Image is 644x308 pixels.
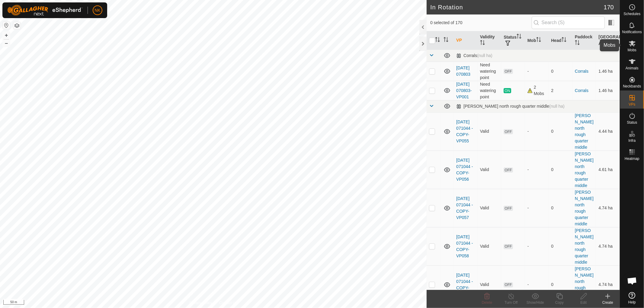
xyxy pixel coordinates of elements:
p-sorticon: Activate to sort [444,38,448,43]
span: Notifications [622,30,642,34]
span: OFF [504,167,513,173]
th: VP [454,31,478,50]
td: Valid [478,265,501,304]
td: Valid [478,112,501,151]
th: Head [549,31,572,50]
a: Corrals [575,88,588,93]
div: Copy [547,300,572,305]
span: VPs [629,103,635,106]
a: [DATE] 070803-VP001 [456,82,472,99]
a: [PERSON_NAME] north rough quarter middle [575,228,594,265]
td: 4.44 ha [596,112,620,151]
p-sorticon: Activate to sort [608,41,613,46]
span: Help [628,300,636,304]
span: Delete [482,300,492,305]
button: – [3,40,10,47]
span: Schedules [623,12,640,16]
a: [DATE] 071044 - COPY-VP056 [456,158,473,182]
div: - [527,205,546,211]
a: [PERSON_NAME] north rough quarter middle [575,190,594,226]
a: Corrals [575,69,588,74]
td: 4.61 ha [596,151,620,189]
div: - [527,128,546,135]
td: Need watering point [478,81,501,100]
p-sorticon: Activate to sort [435,38,440,43]
div: Corrals [456,53,492,58]
div: Create [596,300,620,305]
a: [DATE] 071044 - COPY-VP058 [456,234,473,258]
img: Gallagher Logo [7,5,83,16]
div: Show/Hide [523,300,547,305]
th: Paddock [572,31,596,50]
div: - [527,68,546,75]
td: 0 [549,227,572,265]
a: [DATE] 071044 - COPY-VP057 [456,196,473,220]
th: Mob [525,31,549,50]
td: 0 [549,189,572,227]
a: [PERSON_NAME] north rough quarter middle [575,266,594,303]
th: Status [501,31,525,50]
span: OFF [504,69,513,74]
span: OFF [504,129,513,134]
div: - [527,243,546,249]
div: - [527,281,546,288]
span: 170 [604,3,614,12]
p-sorticon: Activate to sort [575,41,580,46]
a: Contact Us [219,300,237,306]
button: Reset Map [3,22,10,29]
a: Help [620,290,644,306]
td: 4.74 ha [596,189,620,227]
th: Validity [478,31,501,50]
div: [PERSON_NAME] north rough quarter middle [456,104,565,109]
span: (null ha) [549,104,565,109]
td: 1.46 ha [596,62,620,81]
span: Heatmap [625,157,639,160]
div: - [527,167,546,173]
input: Search (S) [532,16,605,29]
span: Neckbands [623,84,641,88]
div: Edit [572,300,596,305]
span: Status [627,121,637,124]
td: 4.74 ha [596,265,620,304]
td: Valid [478,189,501,227]
div: Open chat [623,272,641,290]
td: Valid [478,227,501,265]
h2: In Rotation [430,4,604,11]
span: OFF [504,206,513,211]
button: Map Layers [13,22,21,29]
td: 0 [549,265,572,304]
td: 0 [549,62,572,81]
span: ON [504,88,511,93]
div: 2 Mobs [527,84,546,97]
td: 4.74 ha [596,227,620,265]
a: [DATE] 071044 - COPY-VP059 [456,273,473,297]
td: Valid [478,151,501,189]
p-sorticon: Activate to sort [517,35,521,40]
span: (null ha) [477,53,492,58]
th: [GEOGRAPHIC_DATA] Area [596,31,620,50]
span: OFF [504,244,513,249]
td: 2 [549,81,572,100]
a: Privacy Policy [190,300,212,306]
p-sorticon: Activate to sort [480,41,485,46]
a: [PERSON_NAME] north rough quarter middle [575,151,594,188]
a: [DATE] 071044 - COPY-VP055 [456,119,473,143]
span: NK [95,7,100,14]
span: OFF [504,282,513,287]
a: [PERSON_NAME] north rough quarter middle [575,113,594,150]
td: 1.46 ha [596,81,620,100]
span: Infra [628,139,636,142]
td: 0 [549,112,572,151]
span: Mobs [628,48,636,52]
td: 0 [549,151,572,189]
p-sorticon: Activate to sort [536,38,541,43]
div: Turn Off [499,300,523,305]
button: + [3,32,10,39]
td: Need watering point [478,62,501,81]
span: 0 selected of 170 [430,20,532,26]
span: Animals [626,66,639,70]
p-sorticon: Activate to sort [562,38,566,43]
a: [DATE] 070803 [456,65,470,77]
